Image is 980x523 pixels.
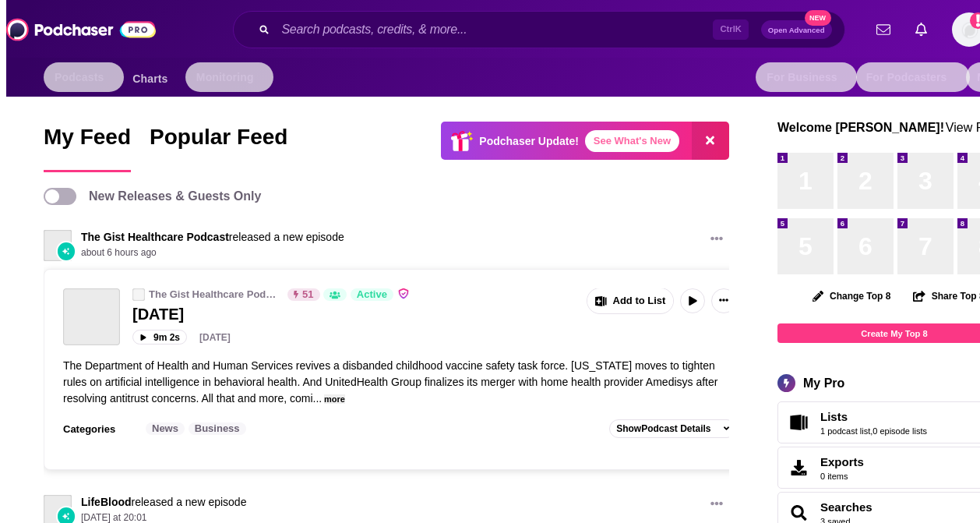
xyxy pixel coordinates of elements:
a: The Gist Healthcare Podcast [44,230,72,261]
button: open menu [756,62,857,92]
button: open menu [856,62,970,92]
a: Monday, August 18, 2025 [63,288,120,345]
button: Show More Button [704,230,729,249]
span: about 6 hours ago [81,246,344,260]
a: See What's New [585,130,679,152]
a: Lists [783,412,814,433]
input: Search podcasts, credits, & more... [276,18,714,41]
span: Exports [820,455,864,468]
a: Show notifications dropdown [909,16,933,43]
button: more [324,394,345,404]
a: My Feed [44,125,131,172]
button: open menu [185,62,273,92]
a: Show notifications dropdown [870,16,897,43]
div: New Episode [56,241,76,261]
a: Searches [820,500,872,514]
h3: Categories [63,423,133,435]
a: New Releases & Guests Only [44,188,261,205]
a: Active [351,288,393,301]
span: Show Podcast Details [616,423,710,434]
div: Search podcasts, credits, & more... [233,11,819,48]
a: [DATE] [132,306,580,323]
a: Welcome [PERSON_NAME]! [777,121,944,134]
a: LifeBlood [81,496,132,508]
a: 1 podcast list [820,426,870,436]
a: Popular Feed [150,125,287,172]
button: Show More Button [704,495,729,514]
span: My Feed [44,125,131,159]
a: 51 [287,288,320,301]
span: Charts [132,68,167,90]
button: Change Top 8 [803,286,900,306]
a: The Gist Healthcare Podcast [81,231,229,243]
a: Business [189,422,246,435]
span: The Department of Health and Human Services revives a disbanded childhood vaccine safety task for... [63,359,717,405]
span: [DATE] [132,306,184,323]
span: ... [313,392,323,405]
a: 0 episode lists [872,426,927,436]
span: Open Advanced [768,26,825,34]
span: Add to List [613,295,666,307]
a: Lists [820,410,927,423]
img: Podchaser - Follow, Share and Rate Podcasts [6,15,156,44]
div: My Pro [803,376,844,390]
h3: released a new episode [81,230,344,245]
a: The Gist Healthcare Podcast [149,288,277,301]
button: 9m 2s [132,330,187,345]
span: Active [357,287,387,302]
span: Lists [820,410,848,423]
img: verified Badge [397,287,410,300]
div: [DATE] [199,332,231,343]
span: 51 [302,287,313,302]
span: Ctrl K [713,19,748,40]
span: Podcasts [55,66,104,88]
button: Show More Button [711,288,736,313]
p: Podchaser Update! [479,135,579,147]
h3: released a new episode [81,495,246,510]
span: New [805,10,831,26]
a: Charts [122,62,178,95]
span: Popular Feed [150,125,287,159]
span: Exports [783,457,814,479]
button: Open AdvancedNew [761,20,832,39]
a: The Gist Healthcare Podcast [132,288,145,301]
button: Show More Button [587,289,673,313]
button: open menu [44,62,124,92]
span: For Business [767,66,837,88]
button: ShowPodcast Details [609,419,736,438]
span: 0 items [820,472,864,481]
span: Monitoring [196,66,254,88]
a: News [146,422,185,435]
span: , [870,426,872,436]
span: For Podcasters [866,66,947,88]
